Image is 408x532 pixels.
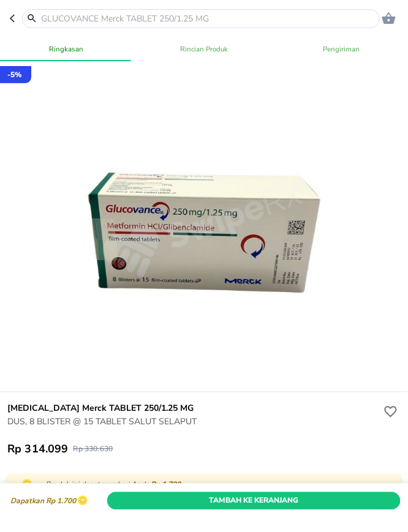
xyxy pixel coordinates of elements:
span: Tambah Ke Keranjang [116,495,392,508]
p: Dapatkan Rp 1.700 [7,498,76,506]
input: GLUCOVANCE Merck TABLET 250/1.25 MG [40,12,377,25]
p: Produk ini dapat memberi Anda [45,479,395,490]
p: Rp 314.099 [7,442,69,457]
span: Pengiriman [280,43,403,55]
span: Rincian Produk [143,43,266,55]
button: Tambah Ke Keranjang [107,492,401,510]
p: - 5 % [7,69,21,80]
p: DUS, 8 BLISTER @ 15 TABLET SALUT SELAPUT [7,416,381,429]
p: Rp 330.630 [74,444,113,454]
span: Rp 1.700 [151,480,181,490]
h6: [MEDICAL_DATA] Merck TABLET 250/1.25 MG [7,402,381,416]
span: Ringkasan [5,43,128,55]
